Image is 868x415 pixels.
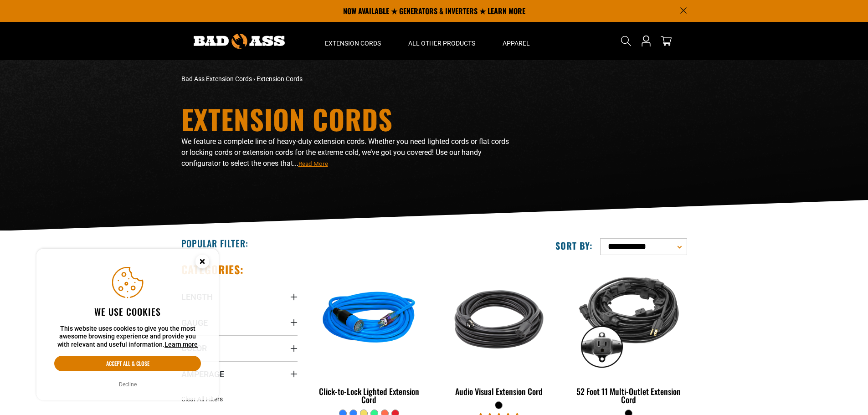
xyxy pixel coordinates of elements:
[181,237,248,249] h2: Popular Filter:
[54,306,201,318] h2: We use cookies
[311,262,427,409] a: blue Click-to-Lock Lighted Extension Cord
[571,267,686,372] img: black
[253,75,255,82] span: ›
[325,39,381,47] span: Extension Cords
[257,75,303,82] span: Extension Cords
[164,341,198,348] a: Learn more
[441,387,557,395] div: Audio Visual Extension Cord
[181,310,298,335] summary: Gauge
[570,262,687,409] a: black 52 Foot 11 Multi-Outlet Extension Cord
[181,75,252,82] a: Bad Ass Extension Cords
[181,74,514,84] nav: breadcrumbs
[441,262,557,401] a: black Audio Visual Extension Cord
[555,240,593,251] label: Sort by:
[570,387,687,404] div: 52 Foot 11 Multi-Outlet Extension Cord
[489,22,544,60] summary: Apparel
[619,34,633,48] summary: Search
[442,267,556,372] img: black
[54,325,201,349] p: This website uses cookies to give you the most awesome browsing experience and provide you with r...
[54,356,201,371] button: Accept all & close
[408,39,475,47] span: All Other Products
[312,267,426,372] img: blue
[395,22,489,60] summary: All Other Products
[503,39,530,47] span: Apparel
[181,361,298,387] summary: Amperage
[181,284,298,309] summary: Length
[181,335,298,361] summary: Color
[311,387,427,404] div: Click-to-Lock Lighted Extension Cord
[311,22,395,60] summary: Extension Cords
[194,34,285,49] img: Bad Ass Extension Cords
[181,105,514,133] h1: Extension Cords
[116,380,139,389] button: Decline
[181,395,223,403] span: Clear All Filters
[181,136,514,169] p: We feature a complete line of heavy-duty extension cords. Whether you need lighted cords or flat ...
[36,249,219,401] aside: Cookie Consent
[298,160,328,167] span: Read More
